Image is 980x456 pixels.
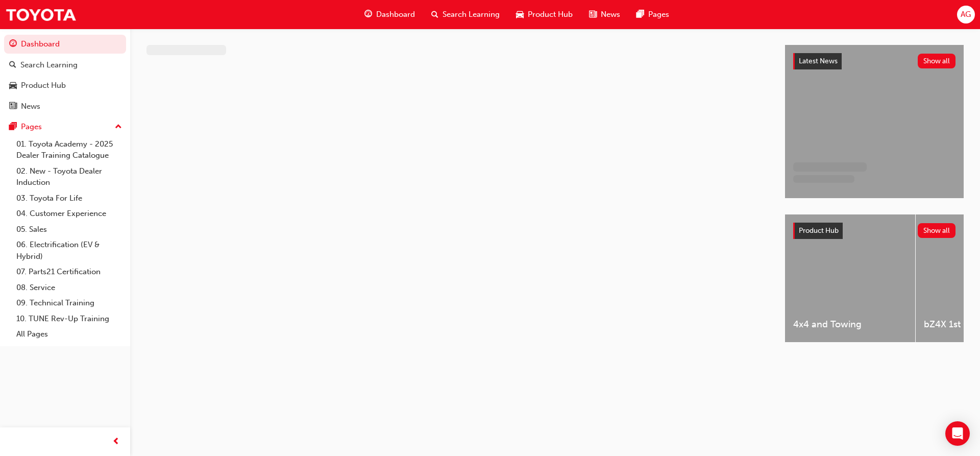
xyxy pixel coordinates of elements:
[12,264,126,280] a: 07. Parts21 Certification
[636,8,644,21] span: pages-icon
[4,76,126,95] a: Product Hub
[9,40,17,49] span: guage-icon
[356,4,423,25] a: guage-iconDashboard
[21,80,66,91] div: Product Hub
[12,222,126,237] a: 05. Sales
[4,56,126,75] a: Search Learning
[961,9,971,20] span: AG
[21,101,40,112] div: News
[9,61,16,70] span: search-icon
[799,57,838,65] span: Latest News
[793,319,907,330] span: 4x4 and Towing
[516,8,524,21] span: car-icon
[918,223,956,238] button: Show all
[12,311,126,327] a: 10. TUNE Rev-Up Training
[115,121,122,134] span: up-icon
[793,53,955,69] a: Latest NewsShow all
[12,295,126,311] a: 09. Technical Training
[12,136,126,163] a: 01. Toyota Academy - 2025 Dealer Training Catalogue
[4,33,126,117] button: DashboardSearch LearningProduct HubNews
[793,223,955,239] a: Product HubShow all
[957,6,975,23] button: AG
[528,9,573,20] span: Product Hub
[12,326,126,342] a: All Pages
[9,81,17,90] span: car-icon
[508,4,581,25] a: car-iconProduct Hub
[12,206,126,222] a: 04. Customer Experience
[4,117,126,136] button: Pages
[918,54,956,68] button: Show all
[785,214,915,342] a: 4x4 and Towing
[9,102,17,111] span: news-icon
[5,3,77,26] img: Trak
[12,190,126,206] a: 03. Toyota For Life
[581,4,628,25] a: news-iconNews
[589,8,597,21] span: news-icon
[376,9,415,20] span: Dashboard
[628,4,677,25] a: pages-iconPages
[423,4,508,25] a: search-iconSearch Learning
[431,8,438,21] span: search-icon
[4,97,126,116] a: News
[20,59,78,71] div: Search Learning
[364,8,372,21] span: guage-icon
[21,121,42,133] div: Pages
[12,237,126,264] a: 06. Electrification (EV & Hybrid)
[945,421,970,446] div: Open Intercom Messenger
[112,436,120,448] span: prev-icon
[648,9,669,20] span: Pages
[601,9,620,20] span: News
[12,280,126,296] a: 08. Service
[12,163,126,190] a: 02. New - Toyota Dealer Induction
[443,9,500,20] span: Search Learning
[4,35,126,54] a: Dashboard
[9,123,17,132] span: pages-icon
[799,226,839,235] span: Product Hub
